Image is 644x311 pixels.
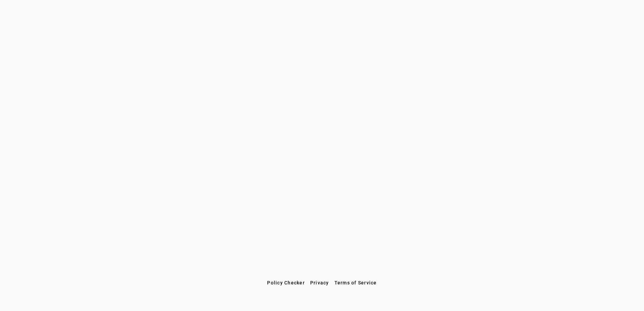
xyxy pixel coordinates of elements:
[264,277,308,289] button: Policy Checker
[334,280,377,285] span: Terms of Service
[267,280,305,285] span: Policy Checker
[310,280,329,285] span: Privacy
[308,277,332,289] button: Privacy
[332,277,380,289] button: Terms of Service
